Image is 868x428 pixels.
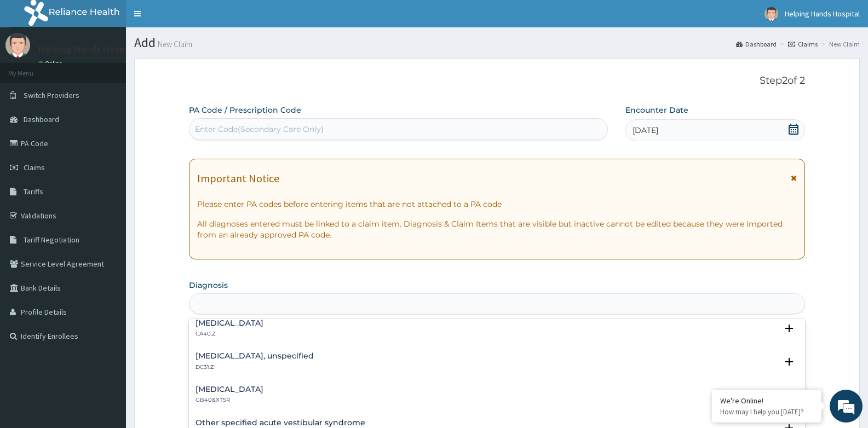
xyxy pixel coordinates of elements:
i: open select status [783,322,796,335]
div: Chat with us now [57,61,184,76]
img: User Image [5,33,30,57]
span: Switch Providers [24,90,79,100]
i: open select status [783,355,796,368]
label: Diagnosis [189,280,228,291]
label: Encounter Date [625,105,688,115]
h1: Add [134,36,860,50]
h4: [MEDICAL_DATA], unspecified [196,352,314,360]
a: Dashboard [736,39,777,49]
p: GB40&XT5R [196,396,263,404]
p: DC31.Z [196,363,314,371]
p: How may I help you today? [720,407,813,417]
small: New Claim [156,40,192,48]
label: PA Code / Prescription Code [189,105,301,115]
img: User Image [764,7,778,21]
a: Claims [788,39,818,49]
div: We're Online! [720,396,813,406]
p: Please enter PA codes before entering items that are not attached to a PA code [197,199,797,210]
li: New Claim [819,39,860,49]
h4: [MEDICAL_DATA] [196,385,263,394]
h4: Other specified acute vestibular syndrome [196,419,365,427]
a: Online [38,60,65,67]
textarea: Type your message and hit 'Enter' [5,299,209,337]
p: CA40.Z [196,330,263,338]
img: d_794563401_company_1708531726252_794563401 [20,55,44,82]
i: open select status [783,388,796,401]
h1: Important Notice [197,172,279,184]
p: Step 2 of 2 [189,75,805,87]
span: [DATE] [633,125,658,136]
span: Helping Hands Hospital [785,9,860,19]
h4: [MEDICAL_DATA] [196,319,263,327]
span: Claims [24,163,45,172]
span: Tariff Negotiation [24,235,79,245]
p: All diagnoses entered must be linked to a claim item. Diagnosis & Claim Items that are visible bu... [197,218,797,240]
div: Minimize live chat window [180,5,206,32]
span: Tariffs [24,187,43,196]
p: Helping Hands Hospital [38,44,139,54]
span: Dashboard [24,114,59,124]
span: We're online! [64,138,151,248]
div: Enter Code(Secondary Care Only) [195,124,324,135]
